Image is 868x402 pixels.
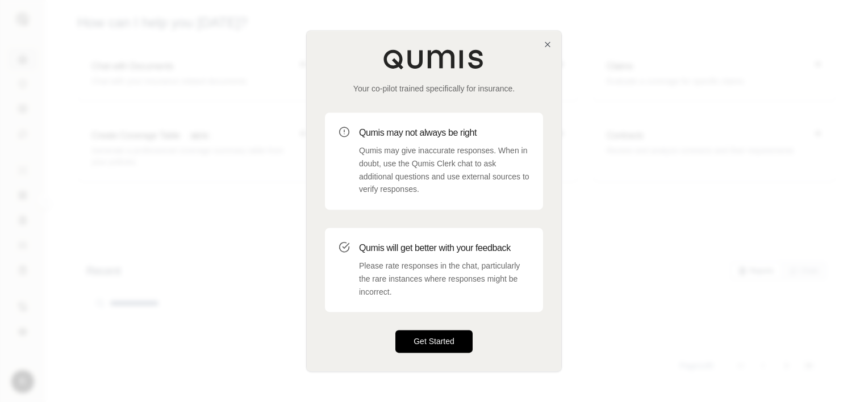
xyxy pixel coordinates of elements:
p: Please rate responses in the chat, particularly the rare instances where responses might be incor... [359,259,529,298]
button: Get Started [395,330,473,353]
p: Qumis may give inaccurate responses. When in doubt, use the Qumis Clerk chat to ask additional qu... [359,144,529,196]
img: Qumis Logo [383,49,485,69]
h3: Qumis will get better with your feedback [359,241,529,255]
h3: Qumis may not always be right [359,126,529,140]
p: Your co-pilot trained specifically for insurance. [325,83,543,94]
